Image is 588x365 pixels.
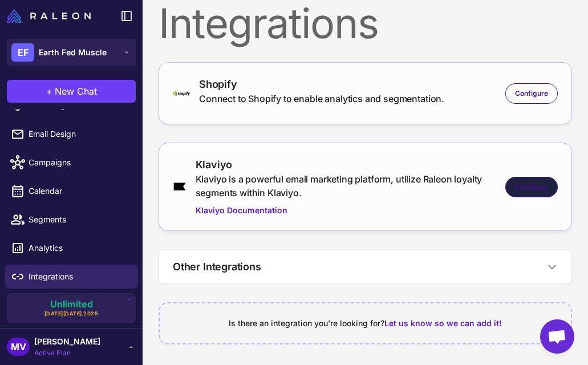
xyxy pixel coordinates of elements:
span: Integrations [29,270,129,283]
div: Is there an integration you're looking for? [173,317,557,330]
a: Campaigns [5,151,138,175]
div: MV [7,338,30,356]
div: Connect to Shopify to enable analytics and segmentation. [199,92,444,106]
a: Raleon Logo [7,9,95,23]
span: Unlimited [50,299,93,309]
span: Analytics [29,242,129,254]
div: Klaviyo [196,157,505,172]
span: Let us know so we can add it! [384,318,502,328]
button: +New Chat [7,80,136,103]
div: Open chat [540,319,574,354]
a: Integrations [5,265,138,289]
img: Raleon Logo [7,9,91,23]
a: Segments [5,208,138,232]
span: Email Design [29,128,129,140]
a: Analytics [5,236,138,260]
a: Calendar [5,179,138,203]
h3: Other Integrations [173,259,261,274]
span: + [46,84,52,98]
span: Campaigns [29,156,129,169]
span: Calendar [29,185,129,197]
span: [PERSON_NAME] [34,335,100,348]
span: Configure [515,88,548,99]
div: EF [11,43,34,62]
span: Segments [29,213,129,226]
img: klaviyo.png [173,182,186,192]
div: Klaviyo is a powerful email marketing platform, utilize Raleon loyalty segments within Klaviyo. [196,172,505,200]
img: shopify-logo-primary-logo-456baa801ee66a0a435671082365958316831c9960c480451dd0330bcdae304f.svg [173,91,190,96]
span: New Chat [55,84,97,98]
div: Integrations [159,3,572,44]
button: EFEarth Fed Muscle [7,39,136,66]
span: Configure [515,182,548,192]
span: Active Plan [34,348,100,358]
a: Klaviyo Documentation [196,204,505,217]
button: Other Integrations [159,250,571,283]
span: [DATE][DATE] 2025 [44,310,99,318]
span: Earth Fed Muscle [39,46,107,59]
a: Email Design [5,122,138,146]
div: Shopify [199,76,444,92]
